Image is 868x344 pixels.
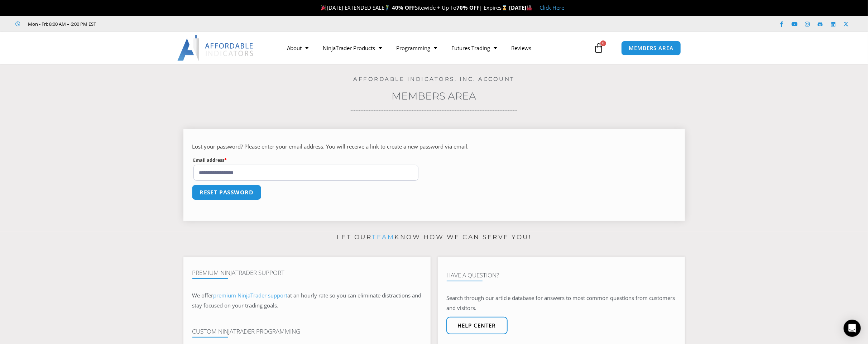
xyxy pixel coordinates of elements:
[458,323,496,328] span: Help center
[353,76,515,82] a: Affordable Indicators, Inc. Account
[192,269,422,276] h4: Premium NinjaTrader Support
[583,38,614,58] a: 0
[600,40,606,46] span: 0
[321,5,326,10] img: 🎉
[844,320,861,337] div: Open Intercom Messenger
[509,4,532,11] strong: [DATE]
[539,4,564,11] a: Click Here
[629,45,673,51] span: MEMBERS AREA
[621,41,681,55] a: MEMBERS AREA
[183,232,685,243] p: Let our know how we can serve you!
[192,328,422,335] h4: Custom NinjaTrader Programming
[372,233,394,241] a: team
[192,185,261,200] button: Reset password
[527,5,532,10] img: 🏭
[392,4,415,11] strong: 40% OFF
[192,292,422,309] span: at an hourly rate so you can eliminate distractions and stay focused on your trading goals.
[385,5,390,10] img: 🏌️‍♂️
[192,292,214,299] span: We offer
[192,142,676,152] p: Lost your password? Please enter your email address. You will receive a link to create a new pass...
[502,5,507,10] img: ⌛
[193,156,419,165] label: Email address
[447,272,676,279] h4: Have A Question?
[316,40,389,56] a: NinjaTrader Products
[447,293,676,313] p: Search through our article database for answers to most common questions from customers and visit...
[446,317,508,334] a: Help center
[456,4,479,11] strong: 70% OFF
[27,20,96,28] span: Mon - Fri: 8:00 AM – 6:00 PM EST
[280,40,592,56] nav: Menu
[106,20,214,28] iframe: Customer reviews powered by Trustpilot
[280,40,316,56] a: About
[389,40,445,56] a: Programming
[445,40,504,56] a: Futures Trading
[504,40,539,56] a: Reviews
[319,4,509,11] span: [DATE] EXTENDED SALE Sitewide + Up To | Expires
[392,90,476,102] a: Members Area
[177,35,254,61] img: LogoAI | Affordable Indicators – NinjaTrader
[214,292,288,299] a: premium NinjaTrader support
